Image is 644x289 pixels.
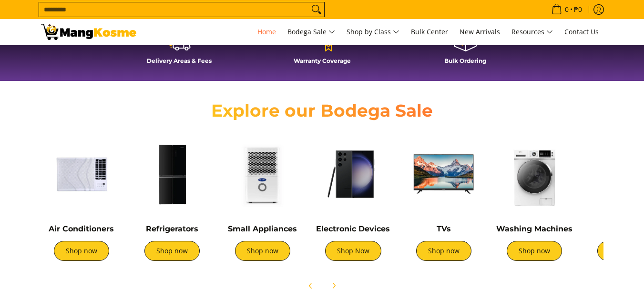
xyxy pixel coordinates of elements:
[112,57,246,64] h4: Delivery Areas & Fees
[235,241,290,261] a: Shop now
[406,19,453,45] a: Bulk Center
[507,19,558,45] a: Resources
[309,2,324,17] button: Search
[347,26,399,38] span: Shop by Class
[549,4,585,15] span: •
[222,134,303,215] img: Small Appliances
[564,27,599,36] span: Contact Us
[496,224,572,233] a: Washing Machines
[511,26,553,38] span: Resources
[313,134,394,215] img: Electronic Devices
[494,134,575,215] img: Washing Machines
[146,19,603,45] nav: Main Menu
[399,28,532,71] a: Bulk Ordering
[146,224,198,233] a: Refrigerators
[112,28,246,71] a: Delivery Areas & Fees
[41,134,122,215] img: Air Conditioners
[287,26,335,38] span: Bodega Sale
[437,224,451,233] a: TVs
[256,57,389,64] h4: Warranty Coverage
[399,57,532,64] h4: Bulk Ordering
[342,19,404,45] a: Shop by Class
[411,27,448,36] span: Bulk Center
[325,241,381,261] a: Shop Now
[257,27,276,36] span: Home
[49,224,114,233] a: Air Conditioners
[560,19,603,45] a: Contact Us
[184,100,460,121] h2: Explore our Bodega Sale
[563,6,570,13] span: 0
[283,19,340,45] a: Bodega Sale
[132,134,213,215] img: Refrigerators
[253,19,281,45] a: Home
[572,6,583,13] span: ₱0
[403,134,484,215] img: TVs
[144,241,200,261] a: Shop now
[256,28,389,71] a: Warranty Coverage
[507,241,562,261] a: Shop now
[460,27,500,36] span: New Arrivals
[228,224,297,233] a: Small Appliances
[416,241,471,261] a: Shop now
[41,24,136,40] img: Mang Kosme: Your Home Appliances Warehouse Sale Partner!
[316,224,390,233] a: Electronic Devices
[54,241,109,261] a: Shop now
[455,19,505,45] a: New Arrivals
